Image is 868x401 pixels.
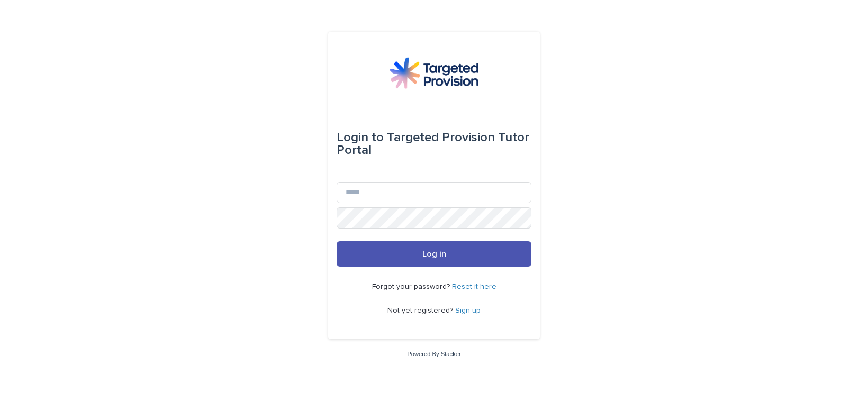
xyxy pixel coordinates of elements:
button: Log in [337,241,531,267]
img: M5nRWzHhSzIhMunXDL62 [390,57,478,89]
span: Not yet registered? [387,307,455,314]
span: Forgot your password? [372,283,452,290]
span: Log in [422,250,446,258]
a: Sign up [455,307,481,314]
a: Reset it here [452,283,496,290]
a: Powered By Stacker [407,351,460,357]
span: Login to [337,131,384,144]
div: Targeted Provision Tutor Portal [337,123,531,165]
